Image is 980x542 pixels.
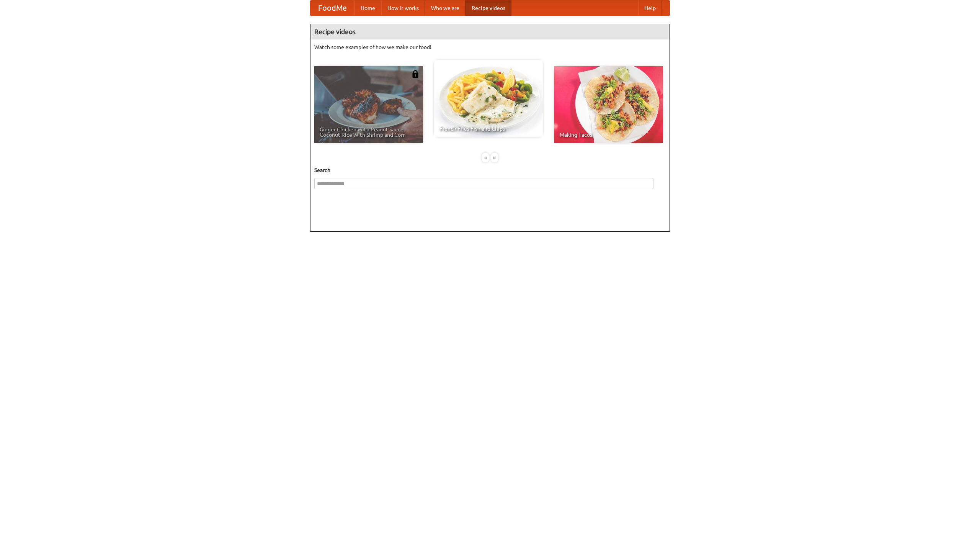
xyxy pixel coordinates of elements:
span: French Fries Fish and Chips [439,126,537,131]
img: 483408.png [412,70,419,78]
div: » [491,153,498,162]
a: How it works [381,0,425,16]
h4: Recipe videos [310,24,670,39]
a: Recipe videos [465,0,511,16]
a: Making Tacos [554,66,663,143]
h5: Search [314,166,666,174]
span: Making Tacos [560,132,658,138]
a: Help [638,0,662,16]
div: « [482,153,489,162]
p: Watch some examples of how we make our food! [314,43,666,51]
a: French Fries Fish and Chips [434,60,543,137]
a: Home [354,0,381,16]
a: Who we are [425,0,465,16]
a: FoodMe [310,0,354,16]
